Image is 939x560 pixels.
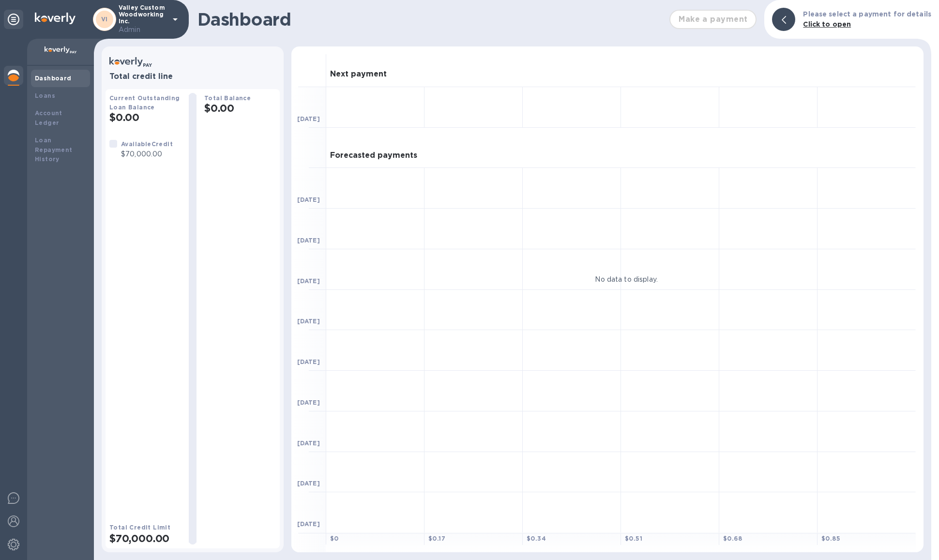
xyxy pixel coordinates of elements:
b: Available Credit [121,140,173,148]
p: Admin [119,25,167,35]
b: Dashboard [35,75,72,82]
b: Account Ledger [35,109,62,126]
b: [DATE] [297,520,320,528]
b: Total Balance [204,94,251,102]
b: $ 0.51 [625,535,642,542]
div: Unpin categories [4,10,23,29]
h2: $0.00 [109,111,181,123]
h2: $70,000.00 [109,532,181,545]
b: [DATE] [297,277,320,285]
h3: Next payment [330,70,387,79]
h2: $0.00 [204,102,276,114]
b: [DATE] [297,237,320,244]
b: Loan Repayment History [35,136,73,163]
h3: Forecasted payments [330,151,417,160]
b: Click to open [803,20,851,28]
b: Please select a payment for details [803,10,931,18]
p: $70,000.00 [121,149,173,159]
b: [DATE] [297,115,320,122]
b: [DATE] [297,358,320,365]
b: $ 0.85 [821,535,840,542]
b: Current Outstanding Loan Balance [109,94,180,111]
h1: Dashboard [197,9,665,30]
b: $ 0 [330,535,339,542]
p: Valley Custom Woodworking Inc. [119,4,167,35]
b: Total Credit Limit [109,524,170,531]
b: VI [101,15,108,23]
b: [DATE] [297,318,320,325]
h3: Total credit line [109,72,276,81]
b: Loans [35,92,55,99]
b: [DATE] [297,480,320,487]
b: [DATE] [297,196,320,203]
img: Logo [35,13,76,24]
b: [DATE] [297,439,320,447]
p: No data to display. [595,274,658,284]
b: $ 0.17 [428,535,445,542]
b: $ 0.68 [723,535,742,542]
b: [DATE] [297,399,320,406]
b: $ 0.34 [527,535,546,542]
